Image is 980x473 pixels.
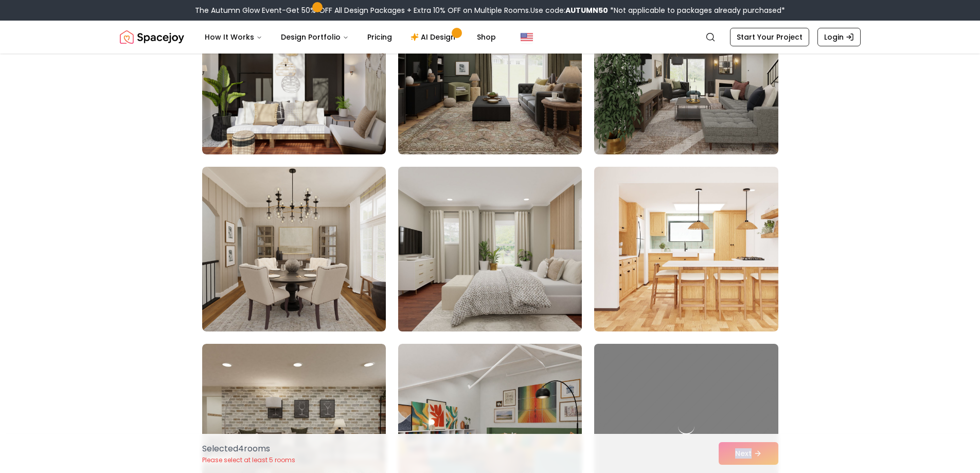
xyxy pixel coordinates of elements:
[608,5,785,15] span: *Not applicable to packages already purchased*
[402,27,467,47] a: AI Design
[202,443,295,455] p: Selected 4 room s
[469,27,504,47] a: Shop
[273,27,357,47] button: Design Portfolio
[120,27,184,47] img: Spacejoy Logo
[120,21,861,54] nav: Global
[817,28,861,46] a: Login
[202,167,386,331] img: Room room-25
[394,163,586,336] img: Room room-26
[730,28,809,46] a: Start Your Project
[197,27,504,47] nav: Main
[530,5,608,15] span: Use code:
[202,456,295,464] p: Please select at least 5 rooms
[120,27,184,47] a: Spacejoy
[594,167,778,331] img: Room room-27
[521,31,533,43] img: United States
[565,5,608,15] b: AUTUMN50
[359,27,400,47] a: Pricing
[195,5,785,15] div: The Autumn Glow Event-Get 50% OFF All Design Packages + Extra 10% OFF on Multiple Rooms.
[197,27,271,47] button: How It Works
